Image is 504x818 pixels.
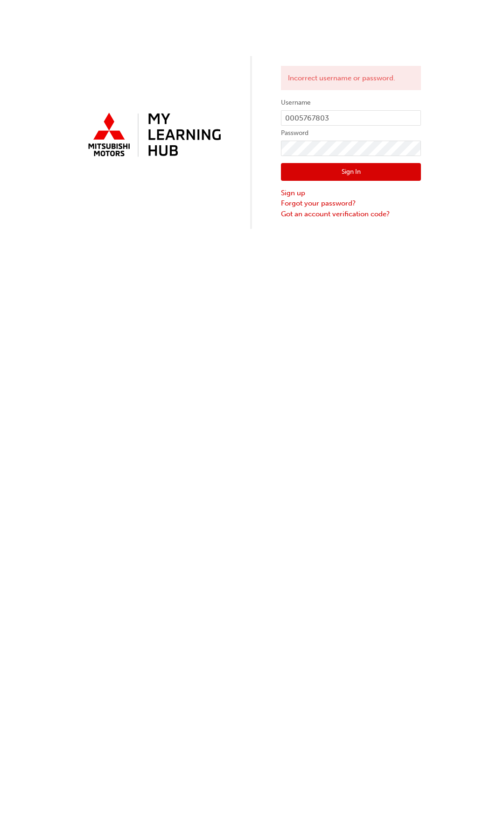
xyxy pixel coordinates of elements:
[281,97,421,108] label: Username
[281,66,421,91] div: Incorrect username or password.
[281,188,421,199] a: Sign up
[281,128,421,139] label: Password
[281,198,421,209] a: Forgot your password?
[281,163,421,181] button: Sign In
[281,209,421,220] a: Got an account verification code?
[83,109,223,162] img: mmal
[281,110,421,126] input: Username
